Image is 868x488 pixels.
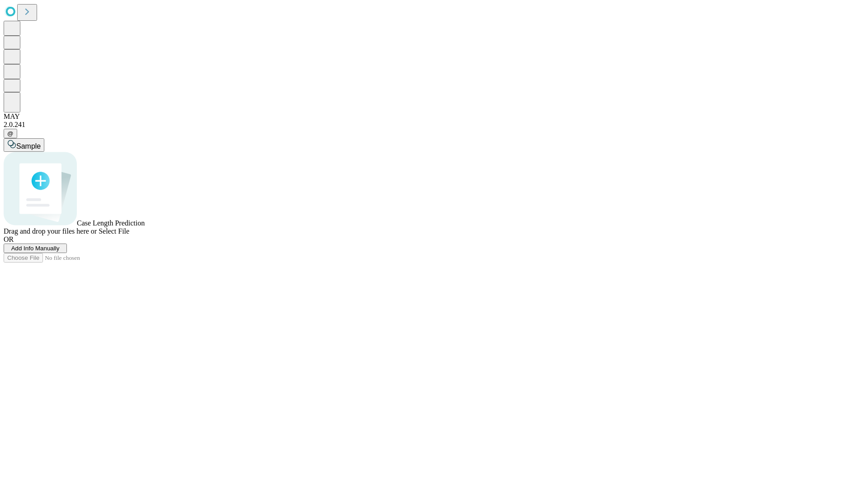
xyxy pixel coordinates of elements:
button: Sample [4,138,44,152]
button: @ [4,129,17,138]
div: MAY [4,113,864,121]
span: Select File [99,227,129,235]
span: Drag and drop your files here or [4,227,97,235]
span: Case Length Prediction [77,219,145,227]
span: OR [4,235,14,243]
span: Add Info Manually [11,245,60,252]
div: 2.0.241 [4,121,864,129]
button: Add Info Manually [4,244,67,253]
span: Sample [16,142,41,150]
span: @ [7,130,14,137]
